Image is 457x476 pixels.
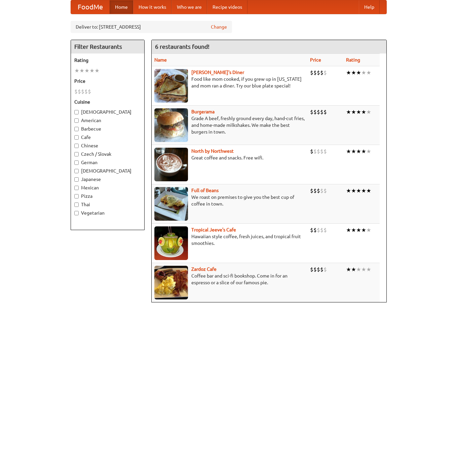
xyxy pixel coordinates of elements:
[366,226,371,234] li: ★
[191,188,219,193] a: Full of Beans
[79,67,84,74] li: ★
[346,108,351,116] li: ★
[71,40,144,53] h4: Filter Restaurants
[317,69,320,76] li: $
[74,169,79,173] input: [DEMOGRAPHIC_DATA]
[361,226,366,234] li: ★
[155,43,210,50] ng-pluralize: 6 restaurants found!
[366,187,371,194] li: ★
[320,187,323,194] li: $
[191,109,215,114] a: Burgerama
[359,0,380,14] a: Help
[366,108,371,116] li: ★
[207,0,247,14] a: Recipe videos
[74,125,141,132] label: Barbecue
[74,168,141,174] label: [DEMOGRAPHIC_DATA]
[84,67,89,74] li: ★
[313,266,317,273] li: $
[356,69,361,76] li: ★
[320,108,323,116] li: $
[361,108,366,116] li: ★
[74,194,79,198] input: Pizza
[74,203,79,207] input: Thai
[310,226,313,234] li: $
[74,152,79,156] input: Czech / Slovak
[356,148,361,155] li: ★
[320,226,323,234] li: $
[366,69,371,76] li: ★
[74,159,141,166] label: German
[191,266,217,272] b: Zardoz Cafe
[323,69,327,76] li: $
[351,226,356,234] li: ★
[133,0,172,14] a: How it works
[361,187,366,194] li: ★
[74,110,79,114] input: [DEMOGRAPHIC_DATA]
[172,0,207,14] a: Who we are
[74,193,141,199] label: Pizza
[74,211,79,215] input: Vegetarian
[366,148,371,155] li: ★
[361,148,366,155] li: ★
[351,266,356,273] li: ★
[323,266,327,273] li: $
[74,99,141,105] h5: Cuisine
[74,78,141,84] h5: Price
[310,69,313,76] li: $
[110,0,133,14] a: Home
[89,67,94,74] li: ★
[74,142,141,149] label: Chinese
[323,226,327,234] li: $
[154,108,188,142] img: burgerama.jpg
[154,76,305,89] p: Food like mom cooked, if you grew up in [US_STATE] and mom ran a diner. Try our blue plate special!
[154,194,305,207] p: We roast on premises to give you the best cup of coffee in town.
[74,186,79,190] input: Mexican
[356,226,361,234] li: ★
[94,67,100,74] li: ★
[346,69,351,76] li: ★
[346,187,351,194] li: ★
[74,117,141,124] label: American
[74,201,141,208] label: Thai
[356,266,361,273] li: ★
[320,69,323,76] li: $
[317,187,320,194] li: $
[154,148,188,181] img: north.jpg
[74,184,141,191] label: Mexican
[361,266,366,273] li: ★
[317,148,320,155] li: $
[74,176,141,183] label: Japanese
[154,57,167,63] a: Name
[71,0,110,14] a: FoodMe
[71,21,232,33] div: Deliver to: [STREET_ADDRESS]
[191,70,244,75] a: [PERSON_NAME]'s Diner
[154,266,188,299] img: zardoz.jpg
[310,266,313,273] li: $
[211,24,227,30] a: Change
[310,57,321,63] a: Price
[88,88,91,95] li: $
[346,226,351,234] li: ★
[351,69,356,76] li: ★
[356,108,361,116] li: ★
[154,69,188,103] img: sallys.jpg
[74,88,78,95] li: $
[317,226,320,234] li: $
[74,135,79,140] input: Cafe
[74,160,79,165] input: German
[346,148,351,155] li: ★
[191,227,236,232] a: Tropical Jeeve's Cafe
[154,226,188,260] img: jeeves.jpg
[84,88,88,95] li: $
[78,88,81,95] li: $
[74,134,141,141] label: Cafe
[313,69,317,76] li: $
[356,187,361,194] li: ★
[74,151,141,157] label: Czech / Slovak
[81,88,84,95] li: $
[74,127,79,131] input: Barbecue
[361,69,366,76] li: ★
